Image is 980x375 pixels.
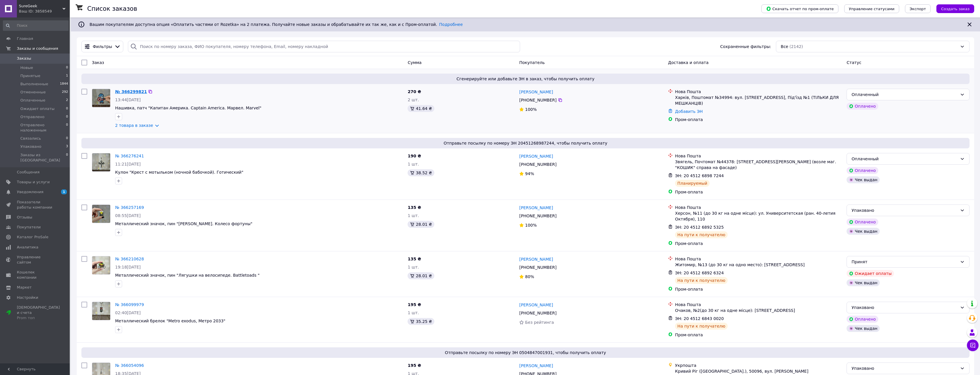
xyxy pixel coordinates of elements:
div: Оплаченный [852,91,958,98]
div: На пути к получателю [675,231,728,238]
div: Чек выдан [847,228,880,235]
span: 2 [66,98,68,103]
div: 35.25 ₴ [408,318,434,325]
div: [PHONE_NUMBER] [518,212,558,220]
div: Оплачено [847,103,878,110]
div: Укрпошта [675,362,842,368]
span: 80% [525,274,534,279]
span: 2 шт. [408,97,419,102]
span: 1 шт. [408,265,419,269]
span: 0 [66,65,68,70]
div: Пром-оплата [675,286,842,292]
img: Фото товару [92,89,110,107]
a: Добавить ЭН [675,109,703,114]
span: 0 [66,106,68,111]
span: ЭН: 20 4512 6843 0020 [675,316,724,321]
div: Ожидает оплаты [847,270,894,277]
span: Заказы из [GEOGRAPHIC_DATA] [20,152,66,163]
a: Фото товару [92,89,110,107]
span: Показатели работы компании [17,200,54,210]
span: Заказы [17,56,31,61]
span: Каталог ProSale [17,234,48,240]
div: Пром-оплата [675,241,842,246]
button: Экспорт [905,4,931,13]
span: Принятые [20,73,40,79]
span: ЭН: 20 4512 6892 5325 [675,225,724,230]
span: 1 [66,73,68,79]
input: Поиск [3,20,69,31]
a: Нашивка, патч "Капитан Америка. Captain America. Марвел. Marvel" [115,106,261,110]
a: [PERSON_NAME] [519,256,553,262]
div: Житомир, №13 (до 30 кг на одно место): [STREET_ADDRESS] [675,262,842,268]
span: 0 [66,122,68,133]
span: 292 [62,90,68,95]
span: 195 ₴ [408,363,421,368]
a: Металлический брелок "Metro exodus, Метро 2033" [115,319,225,323]
span: Сообщения [17,170,40,175]
span: 1 шт. [408,310,419,315]
span: 195 ₴ [408,302,421,307]
a: Фото товару [92,205,110,223]
div: Упаковано [852,365,958,372]
span: Настройки [17,295,38,300]
span: 1 шт. [408,162,419,166]
div: Пром-оплата [675,332,842,338]
span: Сохраненные фильтры: [720,44,771,49]
span: Вашим покупателям доступна опция «Оплатить частями от Rozetka» на 2 платежа. Получайте новые зака... [90,22,463,27]
a: № 366099979 [115,302,144,307]
input: Поиск по номеру заказа, ФИО покупателя, номеру телефона, Email, номеру накладной [128,41,520,52]
a: № 366276241 [115,154,144,158]
span: Товары и услуги [17,179,50,185]
a: № 366054096 [115,363,144,368]
span: Без рейтинга [525,320,554,325]
span: Металлический значок, пин "[PERSON_NAME]. Колесо фортуны" [115,221,252,226]
div: На пути к получателю [675,277,728,284]
a: № 366257169 [115,205,144,210]
span: Аналитика [17,245,38,250]
span: 1 [61,189,67,194]
div: Харків, Поштомат №34994: вул. [STREET_ADDRESS], Під'їзд №1 (ТІЛЬКИ ДЛЯ МЕШКАНЦІВ) [675,95,842,106]
div: На пути к получателю [675,323,728,330]
span: 1 шт. [408,213,419,218]
span: Скачать отчет по пром-оплате [766,6,834,11]
span: 135 ₴ [408,257,421,261]
span: Кошелек компании [17,270,54,280]
span: 0 [66,114,68,120]
span: 190 ₴ [408,154,421,158]
div: Нова Пошта [675,205,842,210]
span: [DEMOGRAPHIC_DATA] и счета [17,305,60,321]
span: Связались [20,136,41,141]
span: 0 [66,152,68,163]
button: Управление статусами [844,4,899,13]
span: (2142) [789,44,803,49]
span: Упаковано [20,144,41,149]
span: Выполненные [20,81,48,87]
div: Оплаченный [852,156,958,162]
a: Металлический значок, пин "Лягушки на велосипеде. Battletoads " [115,273,260,278]
span: Главная [17,36,33,41]
span: Отзывы [17,215,32,220]
span: 1844 [60,81,68,87]
span: Покупатели [17,225,41,230]
span: Маркет [17,285,32,290]
span: SureGeek [19,3,63,9]
span: Все [781,44,788,49]
div: Упаковано [852,207,958,214]
h1: Список заказов [87,5,137,12]
a: [PERSON_NAME] [519,153,553,159]
div: Очаков, №2(до 30 кг на одне місце): [STREET_ADDRESS] [675,308,842,313]
span: 100% [525,107,537,112]
button: Скачать отчет по пром-оплате [761,4,838,13]
a: 2 товара в заказе [115,123,153,128]
div: Планируемый [675,180,710,187]
span: Статус [847,60,861,65]
span: Отправлено [20,114,44,120]
div: 28.01 ₴ [408,221,434,228]
div: Чек выдан [847,279,880,286]
span: 0 [66,136,68,141]
div: Нова Пошта [675,256,842,262]
div: Упаковано [852,304,958,311]
div: Нова Пошта [675,302,842,308]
